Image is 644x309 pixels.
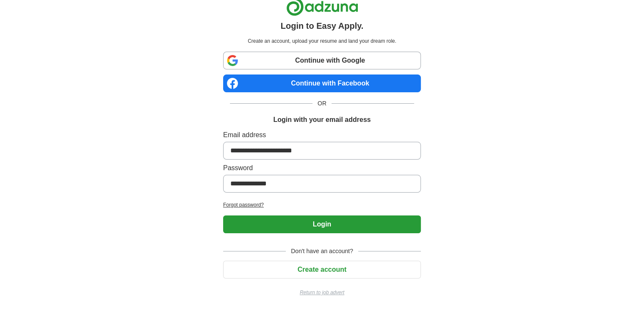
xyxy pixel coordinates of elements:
span: OR [312,99,332,108]
a: Continue with Facebook [223,74,421,92]
h1: Login to Easy Apply. [281,19,364,32]
label: Email address [223,130,421,140]
button: Create account [223,261,421,279]
h1: Login with your email address [273,115,370,125]
a: Forgot password? [223,201,421,209]
p: Create an account, upload your resume and land your dream role. [225,37,419,45]
span: Don't have an account? [286,247,358,256]
a: Create account [223,266,421,273]
a: Continue with Google [223,52,421,69]
a: Return to job advert [223,289,421,296]
label: Password [223,163,421,173]
button: Login [223,215,421,233]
